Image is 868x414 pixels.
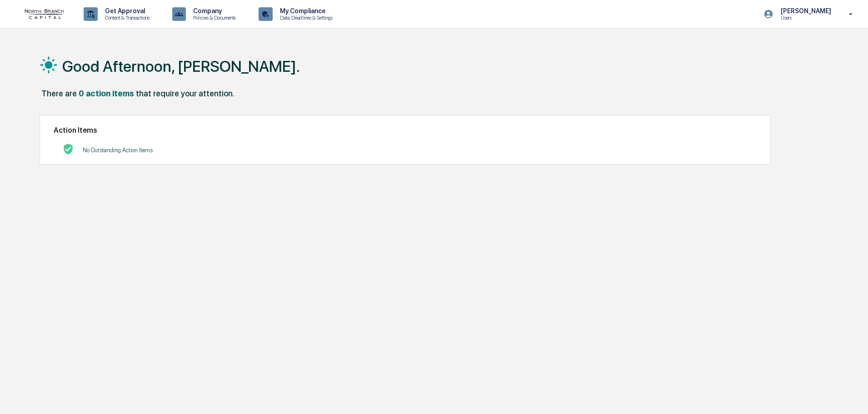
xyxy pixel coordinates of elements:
p: My Compliance [273,7,337,15]
div: that require your attention. [136,89,234,98]
p: No Outstanding Action Items [83,147,153,154]
p: Data, Deadlines & Settings [273,15,337,21]
h1: Good Afternoon, [PERSON_NAME]. [62,57,300,75]
h2: Action Items [54,126,757,135]
img: No Actions logo [63,144,74,155]
p: Company [186,7,240,15]
div: 0 action items [79,89,134,98]
p: Get Approval [98,7,154,15]
img: logo [22,9,65,19]
p: Content & Transactions [98,15,154,21]
p: Users [773,15,836,21]
p: [PERSON_NAME] [773,7,836,15]
p: Policies & Documents [186,15,240,21]
div: There are [41,89,77,98]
